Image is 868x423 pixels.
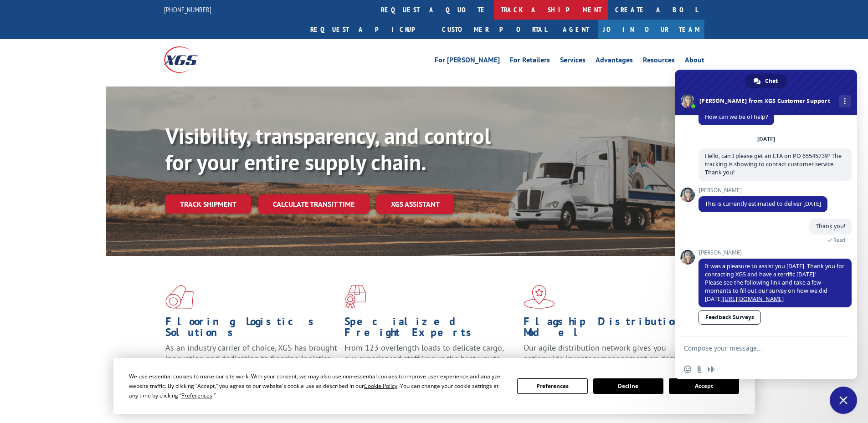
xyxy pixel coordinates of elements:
img: xgs-icon-total-supply-chain-intelligence-red [165,285,194,309]
span: It was a pleasure to assist you [DATE]. Thank you for contacting XGS and have a terrific [DATE]! ... [705,262,844,303]
div: We use essential cookies to make our site work. With your consent, we may also use non-essential ... [129,372,506,400]
a: Services [560,56,586,66]
button: Preferences [517,378,587,394]
a: Agent [554,20,598,39]
div: [DATE] [757,137,775,142]
a: Advantages [596,56,633,66]
p: From 123 overlength loads to delicate cargo, our experienced staff knows the best way to move you... [344,342,517,383]
a: Join Our Team [598,20,704,39]
a: For [PERSON_NAME] [435,56,500,66]
span: Thank you! [816,222,845,230]
span: Audio message [708,366,715,373]
a: Track shipment [165,194,251,214]
span: Our agile distribution network gives you nationwide inventory management on demand. [524,342,691,364]
span: Cookie Policy [364,382,397,390]
a: Chat [745,74,787,88]
span: This is currently estimated to deliver [DATE] [705,200,821,208]
textarea: Compose your message... [684,336,830,359]
a: Calculate transit time [258,194,369,214]
img: xgs-icon-focused-on-flooring-red [344,285,366,309]
a: About [685,56,704,66]
div: Cookie Consent Prompt [113,358,755,414]
h1: Flagship Distribution Model [524,316,696,342]
a: For Retailers [510,56,550,66]
img: xgs-icon-flagship-distribution-model-red [524,285,555,309]
span: Insert an emoji [684,366,691,373]
a: Request a pickup [303,20,435,39]
a: Resources [643,56,675,66]
a: Close chat [830,387,857,414]
span: Preferences [181,392,212,399]
button: Accept [669,378,739,394]
b: Visibility, transparency, and control for your entire supply chain. [165,122,491,176]
span: Chat [765,74,778,88]
span: [PERSON_NAME] [699,250,852,256]
a: Feedback Surveys [699,310,761,325]
span: Read [833,237,845,243]
a: Customer Portal [435,20,554,39]
span: Send a file [696,366,703,373]
a: [URL][DOMAIN_NAME] [723,295,784,303]
a: XGS ASSISTANT [376,194,454,214]
a: [PHONE_NUMBER] [164,5,211,14]
span: Hello, can I please get an ETA on PO 65545739? The tracking is showing to contact customer servic... [705,152,842,176]
button: Decline [593,378,663,394]
span: [PERSON_NAME] [699,187,827,194]
span: As an industry carrier of choice, XGS has brought innovation and dedication to flooring logistics... [165,342,337,375]
h1: Flooring Logistics Solutions [165,316,338,342]
h1: Specialized Freight Experts [344,316,517,342]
